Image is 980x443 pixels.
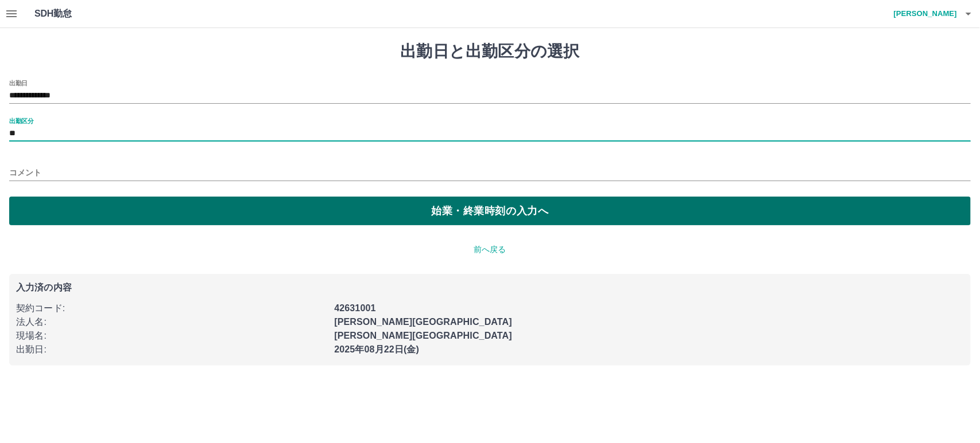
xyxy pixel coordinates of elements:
p: 出勤日 : [16,343,327,356]
p: 現場名 : [16,329,327,343]
b: 2025年08月22日(金) [334,344,419,354]
b: 42631001 [334,303,375,313]
b: [PERSON_NAME][GEOGRAPHIC_DATA] [334,317,512,327]
b: [PERSON_NAME][GEOGRAPHIC_DATA] [334,331,512,340]
label: 出勤区分 [9,116,33,125]
h1: 出勤日と出勤区分の選択 [9,42,971,61]
p: 契約コード : [16,301,327,315]
p: 法人名 : [16,315,327,329]
p: 前へ戻る [9,244,971,256]
p: 入力済の内容 [16,283,964,292]
label: 出勤日 [9,79,28,87]
button: 始業・終業時刻の入力へ [9,197,971,225]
